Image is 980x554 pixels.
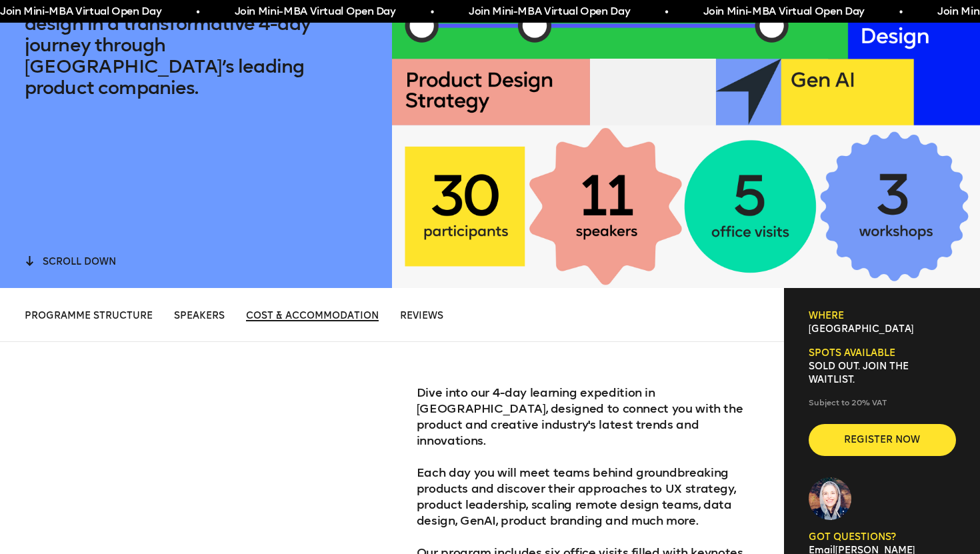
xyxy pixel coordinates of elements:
[25,310,153,321] span: Programme structure
[809,323,956,336] p: [GEOGRAPHIC_DATA]
[809,531,956,544] p: GOT QUESTIONS?
[809,347,956,360] h6: Spots available
[246,310,379,321] span: Cost & Accommodation
[809,309,956,323] h6: Where
[899,4,903,20] span: •
[400,310,443,321] span: Reviews
[431,4,434,20] span: •
[43,256,116,267] span: scroll down
[196,4,199,20] span: •
[665,4,668,20] span: •
[809,397,956,408] p: Subject to 20% VAT
[174,310,225,321] span: Speakers
[25,254,116,269] button: scroll down
[830,433,935,447] span: Register now
[809,424,956,456] button: Register now
[809,360,956,387] p: SOLD OUT. Join the waitlist.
